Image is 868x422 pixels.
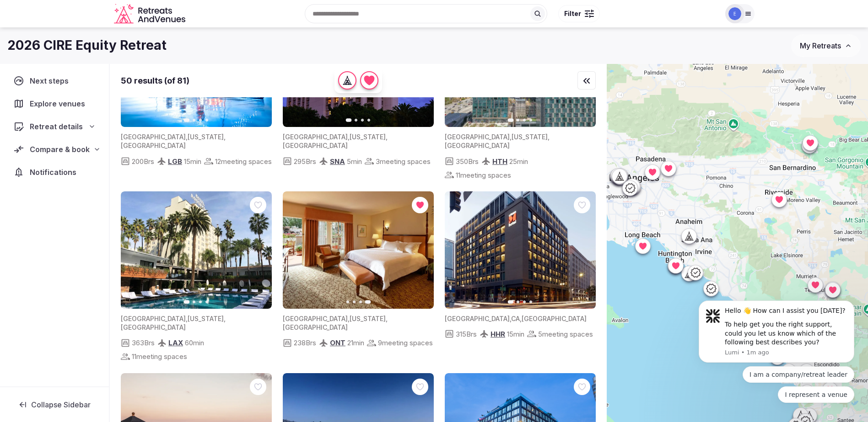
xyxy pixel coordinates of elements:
span: Retreat details [30,121,83,132]
iframe: Intercom notifications message [685,250,868,417]
button: Go to slide 3 [359,301,362,303]
span: [GEOGRAPHIC_DATA] [445,315,510,322]
span: [GEOGRAPHIC_DATA] [283,133,348,141]
button: Go to slide 1 [184,118,190,122]
span: , [348,133,350,141]
span: , [386,133,388,141]
button: Go to slide 3 [199,301,202,303]
button: Filter [558,5,600,22]
button: Go to slide 3 [199,119,202,121]
span: 238 Brs [294,338,316,348]
button: Go to slide 4 [365,300,371,304]
span: Notifications [30,167,80,178]
span: 60 min [185,338,204,348]
button: Go to slide 1 [508,118,514,122]
span: , [224,133,226,141]
span: , [520,315,522,322]
span: 5 min [347,157,362,166]
span: [GEOGRAPHIC_DATA] [121,323,186,331]
span: Next steps [30,75,72,86]
img: Featured image for venue [445,191,596,309]
button: Go to slide 1 [346,301,349,303]
span: 25 min [509,157,528,166]
span: 15 min [507,329,524,339]
span: 200 Brs [132,157,154,166]
button: Go to slide 2 [355,119,357,121]
span: [GEOGRAPHIC_DATA] [445,133,510,141]
span: LAX [168,338,183,347]
span: , [186,315,188,322]
span: 315 Brs [456,329,477,339]
span: , [548,133,550,141]
span: , [348,315,350,322]
span: 15 min [184,157,201,166]
a: Notifications [7,163,102,182]
span: 12 meeting spaces [215,157,272,166]
span: [US_STATE] [350,133,386,141]
h1: 2026 CIRE Equity Retreat [7,37,167,54]
span: , [186,133,188,141]
span: SNA [330,157,345,166]
span: [GEOGRAPHIC_DATA] [283,142,348,149]
span: , [510,133,512,141]
button: Go to slide 1 [184,300,190,304]
span: Explore venues [30,98,89,109]
button: Go to slide 3 [523,119,526,121]
div: 50 results (of 81) [121,75,189,86]
button: Go to slide 2 [193,119,195,121]
span: [US_STATE] [350,315,386,322]
a: Visit the homepage [114,4,187,24]
span: [GEOGRAPHIC_DATA] [283,315,348,322]
button: Go to slide 3 [523,301,526,303]
img: Featured image for venue [283,191,434,309]
button: Go to slide 2 [193,301,195,303]
button: Go to slide 1 [508,300,514,304]
svg: Retreats and Venues company logo [114,4,187,24]
span: Compare & book [30,144,90,155]
button: Go to slide 3 [361,119,364,121]
span: 11 meeting spaces [132,352,187,361]
span: [GEOGRAPHIC_DATA] [522,315,587,322]
span: 363 Brs [132,338,155,348]
span: [US_STATE] [512,133,548,141]
span: HHR [491,330,505,338]
img: Featured image for venue [121,191,272,309]
span: [US_STATE] [188,133,224,141]
span: CA [511,315,520,322]
span: 3 meeting spaces [376,157,431,166]
span: , [224,315,226,322]
span: Filter [564,9,581,18]
button: Go to slide 4 [529,119,532,121]
span: Collapse Sidebar [31,400,91,409]
button: Go to slide 4 [205,301,208,303]
img: eosowski [728,7,741,20]
button: My Retreats [791,34,861,57]
button: Go to slide 4 [367,119,370,121]
button: Go to slide 2 [517,119,519,121]
button: Go to slide 2 [353,301,356,303]
span: My Retreats [800,41,841,50]
span: [GEOGRAPHIC_DATA] [121,315,186,322]
span: [US_STATE] [188,315,224,322]
span: [GEOGRAPHIC_DATA] [445,142,510,149]
span: ONT [330,338,345,347]
span: , [510,315,511,322]
span: 21 min [347,338,364,348]
span: [GEOGRAPHIC_DATA] [283,323,348,331]
span: 295 Brs [294,157,316,166]
span: LGB [168,157,182,166]
span: [GEOGRAPHIC_DATA] [121,133,186,141]
a: Explore venues [7,94,102,113]
button: Collapse Sidebar [7,395,102,415]
span: HTH [492,157,507,166]
button: Go to slide 1 [346,118,352,122]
